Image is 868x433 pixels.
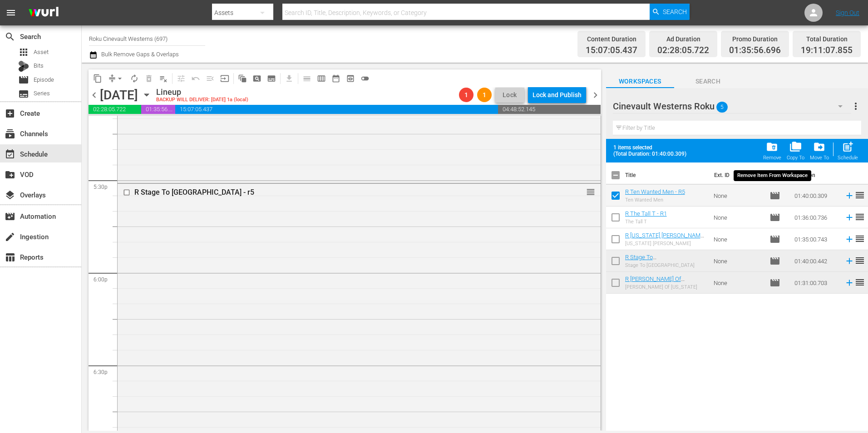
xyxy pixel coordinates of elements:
[188,71,203,86] span: Revert to Primary Episode
[625,188,685,195] a: R Ten Wanted Men - R5
[709,162,764,188] th: Ext. ID
[93,74,102,83] span: content_copy
[533,87,582,103] div: Lock and Publish
[710,272,766,294] td: None
[650,4,690,20] button: Search
[850,101,861,112] span: more_vert
[606,76,674,87] span: Workspaces
[267,74,276,83] span: subtitles_outlined
[329,71,343,86] span: Month Calendar View
[625,162,709,188] th: Title
[613,93,851,119] div: Cinevault Westerns Roku
[18,61,29,72] div: Bits
[346,74,355,83] span: preview_outlined
[625,284,707,290] div: [PERSON_NAME] Of [US_STATE]
[156,71,171,86] span: Clear Lineup
[130,74,139,83] span: autorenew_outlined
[769,212,780,223] span: Episode
[625,232,705,246] a: R [US_STATE] [PERSON_NAME] - R5
[586,187,595,197] span: reorder
[34,89,50,98] span: Series
[769,277,780,288] span: Episode
[854,233,865,244] span: reorder
[729,33,781,45] div: Promo Duration
[807,138,832,163] span: Move Item To Workspace
[625,241,707,246] div: [US_STATE] [PERSON_NAME]
[141,105,175,114] span: 01:35:56.696
[586,33,637,45] div: Content Duration
[791,272,841,294] td: 01:31:00.703
[360,74,370,83] span: toggle_off
[844,278,854,288] svg: Add to Schedule
[34,75,54,84] span: Episode
[279,69,296,87] span: Download as CSV
[18,89,29,99] span: Series
[842,141,854,153] span: post_add
[763,155,781,161] div: Remove
[171,69,188,87] span: Customize Events
[358,71,372,86] span: 24 hours Lineup View is OFF
[813,141,825,153] span: drive_file_move
[791,228,841,250] td: 01:35:00.743
[663,4,687,20] span: Search
[769,234,780,245] span: Episode
[784,138,807,163] span: Copy Item To Workspace
[34,61,44,70] span: Bits
[89,105,141,114] span: 02:28:05.722
[764,162,789,188] th: Type
[108,74,117,83] span: compress
[5,190,15,201] span: Overlays
[250,71,264,86] span: Create Search Block
[232,69,250,87] span: Refresh All Search Blocks
[499,90,521,100] span: Lock
[156,87,248,97] div: Lineup
[142,71,156,86] span: Select an event to delete
[729,45,781,56] span: 01:35:56.696
[801,45,853,56] span: 19:11:07.855
[264,71,279,86] span: Create Series Block
[810,155,829,161] div: Move To
[331,74,340,83] span: date_range_outlined
[90,71,105,86] span: Copy Lineup
[89,89,100,101] span: chevron_left
[835,138,861,163] button: Schedule
[477,91,492,98] span: 1
[18,74,29,85] span: Episode
[791,185,841,207] td: 01:40:00.309
[625,197,685,203] div: Ten Wanted Men
[590,89,601,101] span: chevron_right
[769,190,780,201] span: Episode
[625,262,707,268] div: Stage To [GEOGRAPHIC_DATA]
[657,33,709,45] div: Ad Duration
[317,74,326,83] span: calendar_view_week_outlined
[134,188,550,197] div: R Stage To [GEOGRAPHIC_DATA] - r5
[769,256,780,266] span: Episode
[252,74,261,83] span: pageview_outlined
[710,207,766,228] td: None
[789,141,802,153] span: folder_copy
[238,74,247,83] span: auto_awesome_motion_outlined
[625,254,690,267] a: R Stage To [GEOGRAPHIC_DATA] - r5
[710,250,766,272] td: None
[710,185,766,207] td: None
[5,108,15,119] span: Create
[791,250,841,272] td: 01:40:00.442
[710,228,766,250] td: None
[156,97,248,103] div: BACKUP WILL DELIVER: [DATE] 1a (local)
[760,138,784,163] button: Remove
[296,69,314,87] span: Day Calendar View
[314,71,329,86] span: Week Calendar View
[844,256,854,266] svg: Add to Schedule
[854,277,865,288] span: reorder
[5,211,15,222] span: Automation
[18,47,29,58] span: Asset
[5,31,15,42] span: Search
[836,9,859,16] a: Sign Out
[217,71,232,86] span: Update Metadata from Key Asset
[5,231,15,242] span: Ingestion
[5,149,15,160] span: Schedule
[528,87,586,103] button: Lock and Publish
[854,190,865,201] span: reorder
[674,76,742,87] span: Search
[115,74,124,83] span: arrow_drop_down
